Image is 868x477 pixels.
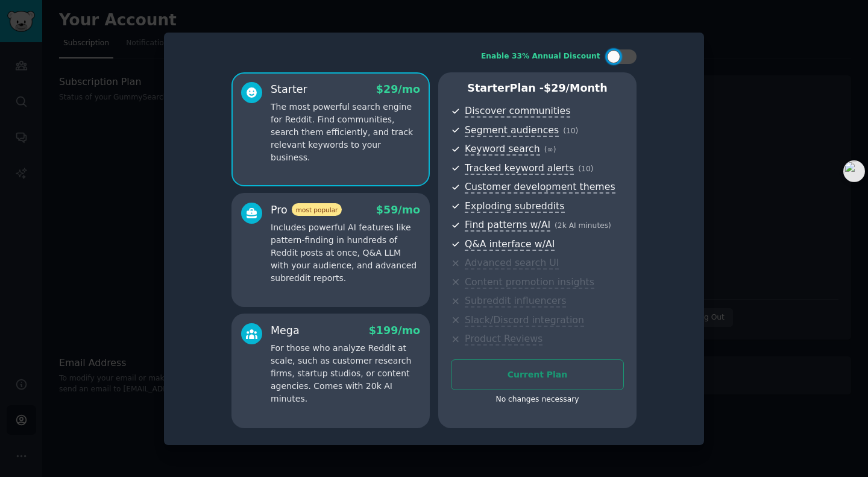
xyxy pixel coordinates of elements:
[271,82,307,97] div: Starter
[465,219,550,232] span: Find patterns w/AI
[578,165,593,173] span: ( 10 )
[465,162,574,175] span: Tracked keyword alerts
[465,314,584,327] span: Slack/Discord integration
[555,221,611,230] span: ( 2k AI minutes )
[271,342,420,405] p: For those who analyze Reddit at scale, such as customer research firms, startup studios, or conte...
[271,323,300,338] div: Mega
[451,394,624,405] div: No changes necessary
[271,101,420,164] p: The most powerful search engine for Reddit. Find communities, search them efficiently, and track ...
[544,145,556,154] span: ( ∞ )
[451,81,624,96] p: Starter Plan -
[465,200,564,213] span: Exploding subreddits
[465,105,570,118] span: Discover communities
[563,127,578,135] span: ( 10 )
[544,82,608,94] span: $ 29 /month
[376,204,420,216] span: $ 59 /mo
[465,295,566,308] span: Subreddit influencers
[465,124,559,137] span: Segment audiences
[271,221,420,285] p: Includes powerful AI features like pattern-finding in hundreds of Reddit posts at once, Q&A LLM w...
[271,203,342,218] div: Pro
[465,276,594,289] span: Content promotion insights
[376,83,420,95] span: $ 29 /mo
[465,257,559,270] span: Advanced search UI
[369,324,420,336] span: $ 199 /mo
[292,203,342,216] span: most popular
[465,238,555,251] span: Q&A interface w/AI
[465,181,615,194] span: Customer development themes
[465,143,540,156] span: Keyword search
[481,51,600,62] div: Enable 33% Annual Discount
[465,333,542,346] span: Product Reviews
